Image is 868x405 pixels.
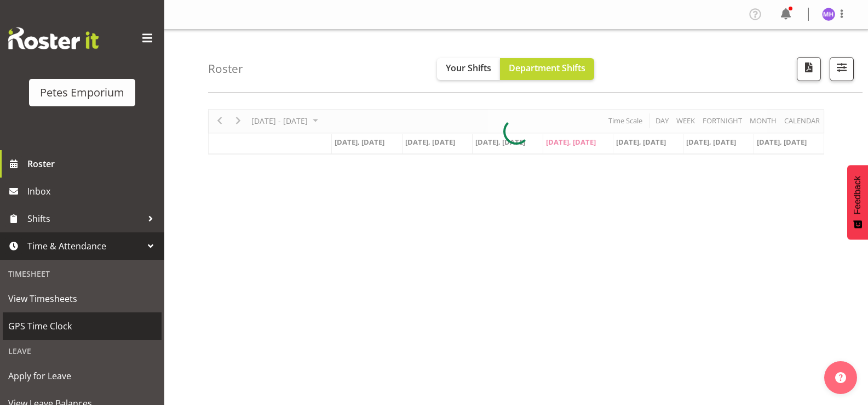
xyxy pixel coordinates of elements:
h4: Roster [208,62,243,75]
a: View Timesheets [3,285,162,312]
img: help-xxl-2.png [835,372,846,383]
a: GPS Time Clock [3,312,162,340]
button: Department Shifts [500,58,594,80]
button: Your Shifts [437,58,500,80]
button: Download a PDF of the roster according to the set date range. [797,57,821,81]
button: Filter Shifts [830,57,854,81]
span: Department Shifts [509,62,585,74]
img: Rosterit website logo [8,27,99,49]
div: Petes Emporium [40,84,124,101]
span: Inbox [27,183,159,199]
a: Apply for Leave [3,362,162,390]
span: GPS Time Clock [8,318,156,334]
button: Feedback - Show survey [847,165,868,239]
span: Time & Attendance [27,238,142,254]
span: Your Shifts [446,62,491,74]
img: mackenzie-halford4471.jpg [822,8,835,21]
span: Roster [27,156,159,172]
span: Apply for Leave [8,368,156,384]
div: Timesheet [3,263,162,285]
div: Leave [3,340,162,362]
span: View Timesheets [8,290,156,307]
span: Shifts [27,210,142,227]
span: Feedback [853,176,863,214]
